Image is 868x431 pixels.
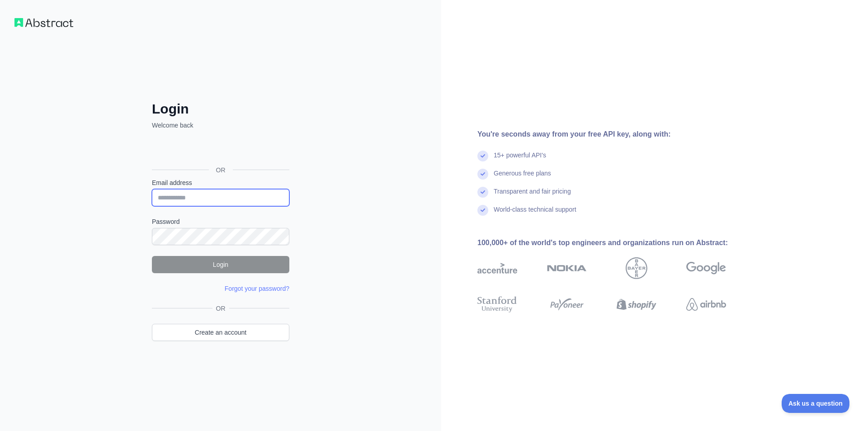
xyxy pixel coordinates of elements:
[782,394,850,413] iframe: Toggle Customer Support
[494,187,571,205] div: Transparent and fair pricing
[686,294,726,314] img: airbnb
[494,205,576,223] div: World-class technical support
[477,129,755,140] div: You're seconds away from your free API key, along with:
[212,304,229,313] span: OR
[626,257,647,279] img: bayer
[477,187,488,198] img: check mark
[152,101,289,117] h2: Login
[152,256,289,273] button: Login
[477,205,488,216] img: check mark
[152,178,289,187] label: Email address
[494,169,551,187] div: Generous free plans
[477,151,488,161] img: check mark
[147,140,292,160] iframe: Nút Đăng nhập bằng Google
[547,257,587,279] img: nokia
[225,285,289,292] a: Forgot your password?
[477,294,517,314] img: stanford university
[686,257,726,279] img: google
[494,151,546,169] div: 15+ powerful API's
[152,121,289,130] p: Welcome back
[477,237,755,248] div: 100,000+ of the world's top engineers and organizations run on Abstract:
[547,294,587,314] img: payoneer
[617,294,656,314] img: shopify
[14,18,73,27] img: Workflow
[152,217,289,226] label: Password
[477,257,517,279] img: accenture
[209,166,233,175] span: OR
[477,169,488,180] img: check mark
[152,324,289,341] a: Create an account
